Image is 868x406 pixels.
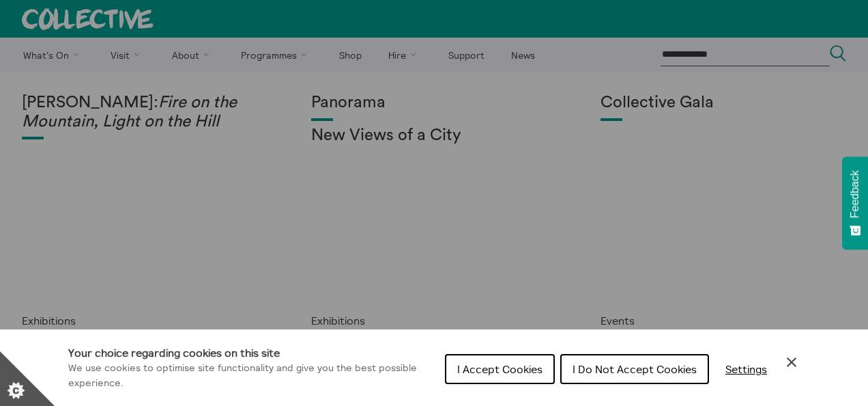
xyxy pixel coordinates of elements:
h1: Your choice regarding cookies on this site [68,344,434,361]
span: I Accept Cookies [457,362,542,376]
span: I Do Not Accept Cookies [573,362,697,376]
button: Close Cookie Control [783,354,800,370]
button: I Do Not Accept Cookies [560,354,709,384]
button: I Accept Cookies [445,354,555,384]
button: Feedback - Show survey [842,157,868,249]
p: We use cookies to optimise site functionality and give you the best possible experience. [68,361,434,390]
button: Settings [714,355,778,383]
span: Settings [725,362,767,376]
span: Feedback [849,170,861,218]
